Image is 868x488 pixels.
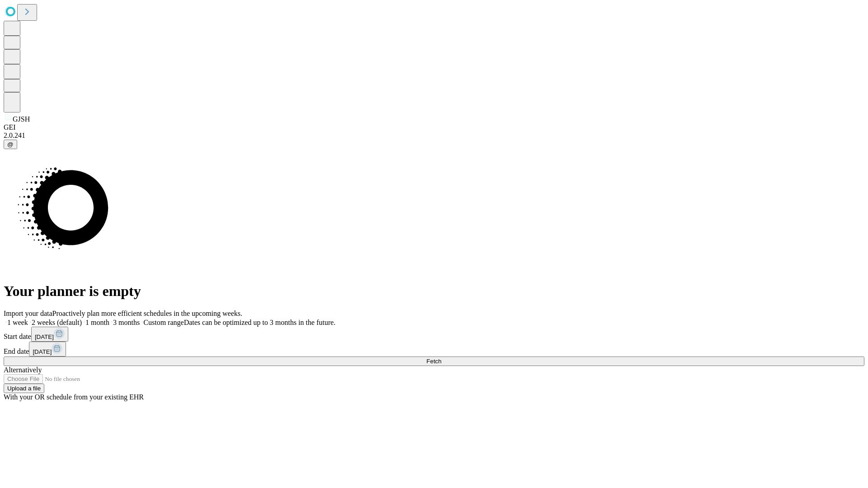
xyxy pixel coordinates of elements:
span: GJSH [13,115,30,123]
div: 2.0.241 [4,131,864,140]
span: Alternatively [4,366,42,374]
span: Import your data [4,310,52,317]
span: Fetch [426,358,441,365]
div: Start date [4,327,864,342]
button: @ [4,140,17,149]
button: [DATE] [29,342,66,357]
span: Custom range [143,319,184,326]
span: Dates can be optimized up to 3 months in the future. [184,319,335,326]
div: End date [4,342,864,357]
span: Proactively plan more efficient schedules in the upcoming weeks. [52,310,242,317]
button: [DATE] [31,327,68,342]
div: GEI [4,123,864,131]
span: 1 week [7,319,28,326]
button: Fetch [4,357,864,366]
span: [DATE] [33,348,52,355]
span: With your OR schedule from your existing EHR [4,393,144,401]
span: 1 month [85,319,109,326]
button: Upload a file [4,384,44,393]
span: 3 months [113,319,140,326]
span: [DATE] [35,333,54,340]
h1: Your planner is empty [4,283,864,300]
span: 2 weeks (default) [32,319,82,326]
span: @ [7,141,14,148]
